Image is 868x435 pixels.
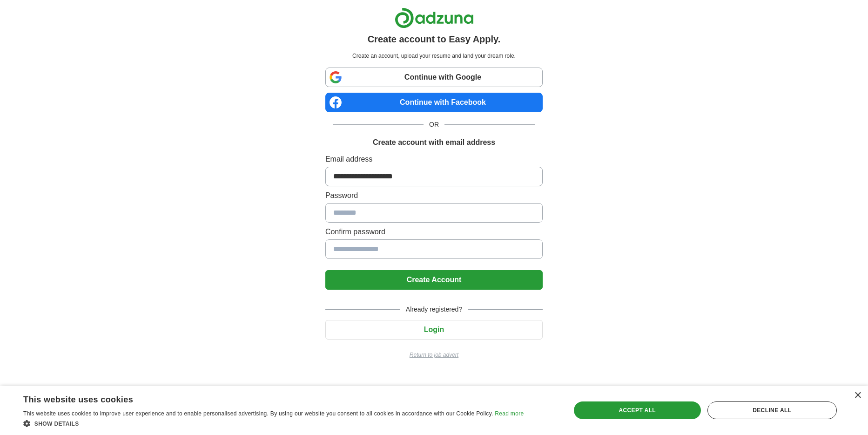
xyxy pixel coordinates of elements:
[23,410,493,417] span: This website uses cookies to improve user experience and to enable personalised advertising. By u...
[327,52,541,60] p: Create an account, upload your resume and land your dream role.
[325,326,543,333] a: Login
[325,351,543,359] a: Return to job advert
[707,401,837,419] div: Decline all
[23,391,500,405] div: This website uses cookies
[34,421,79,427] span: Show details
[424,120,444,129] span: OR
[325,270,543,290] button: Create Account
[395,7,474,28] img: Adzuna logo
[325,93,543,112] a: Continue with Facebook
[325,320,543,340] button: Login
[574,401,701,419] div: Accept all
[325,154,543,165] label: Email address
[325,226,543,238] label: Confirm password
[325,190,543,201] label: Password
[23,419,524,428] div: Show details
[400,305,468,314] span: Already registered?
[854,392,861,399] div: Close
[373,137,495,148] h1: Create account with email address
[368,32,501,46] h1: Create account to Easy Apply.
[495,410,524,417] a: Read more, opens a new window
[325,68,543,87] a: Continue with Google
